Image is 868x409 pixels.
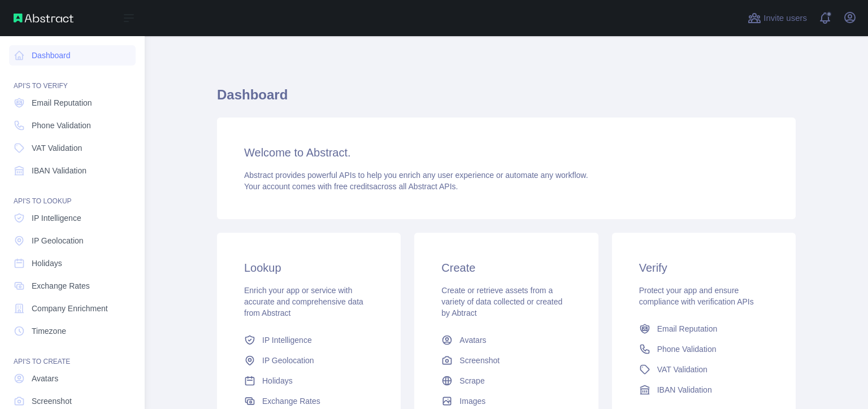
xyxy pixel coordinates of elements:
a: Dashboard [9,45,136,66]
span: VAT Validation [657,364,708,375]
div: API'S TO CREATE [9,343,136,366]
a: Email Reputation [9,93,136,113]
a: Screenshot [437,350,575,371]
a: IP Geolocation [9,230,136,251]
a: IP Geolocation [240,350,378,371]
span: Screenshot [459,355,500,366]
a: Email Reputation [635,319,773,339]
span: Avatars [459,334,486,346]
span: Phone Validation [657,343,717,355]
a: Holidays [240,371,378,391]
span: Avatars [32,373,58,384]
a: Company Enrichment [9,298,136,319]
h3: Welcome to Abstract. [244,145,769,160]
span: Protect your app and ensure compliance with verification APIs [639,286,754,306]
div: API'S TO LOOKUP [9,183,136,206]
span: IP Geolocation [32,235,84,246]
span: Invite users [763,12,807,25]
span: Abstract provides powerful APIs to help you enrich any user experience or automate any workflow. [244,171,588,180]
a: Avatars [437,330,575,350]
img: Abstract API [14,14,73,23]
span: Timezone [32,325,66,337]
a: IP Intelligence [240,330,378,350]
span: Exchange Rates [262,395,320,407]
button: Invite users [745,9,809,27]
span: IP Intelligence [262,334,312,346]
span: Email Reputation [32,97,92,108]
a: IP Intelligence [9,208,136,228]
a: Scrape [437,371,575,391]
a: Avatars [9,368,136,389]
span: Enrich your app or service with accurate and comprehensive data from Abstract [244,286,363,317]
h3: Verify [639,260,769,276]
span: IP Intelligence [32,212,81,224]
div: API'S TO VERIFY [9,68,136,90]
span: Your account comes with across all Abstract APIs. [244,182,458,191]
a: VAT Validation [635,359,773,380]
a: IBAN Validation [635,380,773,400]
span: Create or retrieve assets from a variety of data collected or created by Abtract [441,286,562,317]
h3: Create [441,260,571,276]
h3: Lookup [244,260,374,276]
span: Holidays [32,258,62,269]
a: Timezone [9,321,136,341]
span: Phone Validation [32,120,91,131]
a: Phone Validation [9,115,136,136]
span: free credits [334,182,373,191]
a: Exchange Rates [9,276,136,296]
a: VAT Validation [9,138,136,158]
span: IBAN Validation [657,384,712,395]
span: IBAN Validation [32,165,86,176]
span: VAT Validation [32,142,82,154]
span: Holidays [262,375,293,386]
h1: Dashboard [217,86,796,113]
span: Email Reputation [657,323,718,334]
span: Exchange Rates [32,280,90,291]
a: Holidays [9,253,136,273]
span: Scrape [459,375,484,386]
span: IP Geolocation [262,355,314,366]
a: IBAN Validation [9,160,136,181]
span: Screenshot [32,395,72,407]
span: Images [459,395,485,407]
a: Phone Validation [635,339,773,359]
span: Company Enrichment [32,303,108,314]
